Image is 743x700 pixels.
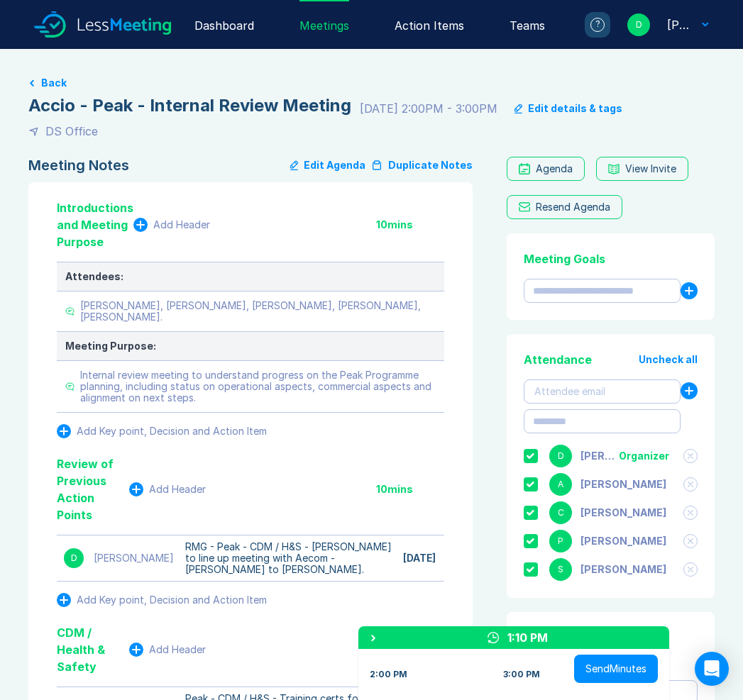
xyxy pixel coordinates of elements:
[57,424,267,438] button: Add Key point, Decision and Action Item
[580,450,619,462] div: Danny Sisson
[57,455,129,523] div: Review of Previous Action Points
[507,157,585,181] a: Agenda
[41,77,67,89] button: Back
[360,100,497,117] div: [DATE] 2:00PM - 3:00PM
[549,473,572,496] div: A
[580,535,666,547] div: Pietro Peccini
[62,547,85,570] div: D
[667,16,690,33] div: Danny Sisson
[129,482,206,496] button: Add Header
[536,201,610,213] div: Resend Agenda
[290,157,365,174] button: Edit Agenda
[370,669,407,680] div: 2:00 PM
[574,655,658,683] button: SendMinutes
[528,103,622,114] div: Edit details & tags
[627,13,650,36] div: D
[371,157,473,174] button: Duplicate Notes
[65,340,436,352] div: Meeting Purpose:
[549,558,572,581] div: S
[94,552,174,564] div: [PERSON_NAME]
[28,157,129,174] div: Meeting Notes
[77,594,267,606] div: Add Key point, Decision and Action Item
[524,250,698,267] div: Meeting Goals
[129,643,206,657] button: Add Header
[536,163,573,174] div: Agenda
[549,501,572,524] div: C
[695,652,729,686] div: Open Intercom Messenger
[549,445,572,467] div: D
[65,271,436,282] div: Attendees:
[549,530,572,552] div: P
[57,624,129,675] div: CDM / Health & Safety
[57,199,133,250] div: Introductions and Meeting Purpose
[514,103,622,114] button: Edit details & tags
[28,77,715,89] a: Back
[376,219,444,230] div: 10 mins
[619,450,669,462] div: Organizer
[507,629,548,646] div: 1:10 PM
[580,507,666,518] div: Craig Newton
[580,564,666,575] div: Scott Drewery
[153,219,210,230] div: Add Header
[80,370,436,404] div: Internal review meeting to understand progress on the Peak Programme planning, including status o...
[57,593,267,607] button: Add Key point, Decision and Action Item
[149,484,206,495] div: Add Header
[580,479,666,490] div: Ashley Walters
[639,354,698,365] button: Uncheck all
[596,157,688,181] button: View Invite
[403,552,436,564] div: [DATE]
[45,123,98,140] div: DS Office
[80,300,436,323] div: [PERSON_NAME], [PERSON_NAME], [PERSON_NAME], [PERSON_NAME], [PERSON_NAME].
[77,426,267,437] div: Add Key point, Decision and Action Item
[625,163,676,174] div: View Invite
[133,218,210,232] button: Add Header
[185,541,392,575] div: RMG - Peak - CDM / H&S - [PERSON_NAME] to line up meeting with Aecom - [PERSON_NAME] to [PERSON_N...
[376,484,444,495] div: 10 mins
[568,12,610,38] a: ?
[28,94,351,117] div: Accio - Peak - Internal Review Meeting
[590,18,605,32] div: ?
[507,195,622,219] button: Resend Agenda
[149,644,206,655] div: Add Header
[503,669,540,680] div: 3:00 PM
[524,351,592,368] div: Attendance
